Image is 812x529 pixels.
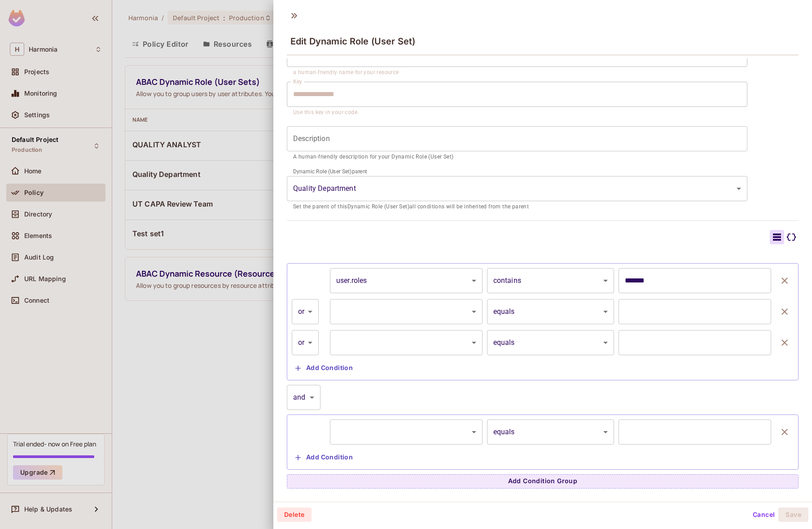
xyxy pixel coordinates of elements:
[778,507,808,522] button: Save
[292,330,319,355] div: or
[749,507,778,522] button: Cancel
[290,36,415,47] span: Edit Dynamic Role (User Set)
[287,474,799,489] button: Add Condition Group
[292,299,319,324] div: or
[293,168,367,175] label: Dynamic Role (User Set) parent
[293,153,741,162] p: A human-friendly description for your Dynamic Role (User Set)
[487,419,614,445] div: equals
[277,507,312,522] button: Delete
[287,176,747,201] div: Without label
[287,385,320,410] div: and
[293,68,741,77] p: a human-friendly name for your resource
[487,268,614,293] div: contains
[292,361,356,375] button: Add Condition
[293,78,302,85] label: Key
[292,450,356,465] button: Add Condition
[487,299,614,324] div: equals
[330,268,483,293] div: user.roles
[487,330,614,355] div: equals
[293,203,741,212] p: Set the parent of this Dynamic Role (User Set) all conditions will be inherited from the parent
[293,108,741,117] p: Use this key in your code.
